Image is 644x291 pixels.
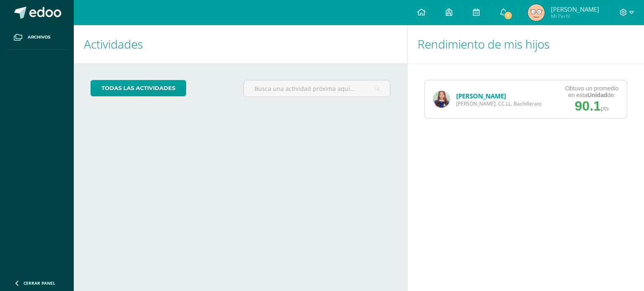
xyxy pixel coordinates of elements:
a: [PERSON_NAME] [456,92,506,100]
h1: Actividades [84,25,397,63]
span: 90.1 [575,98,601,113]
span: [PERSON_NAME] [551,5,599,13]
span: pts [601,105,609,112]
span: Mi Perfil [551,13,599,20]
span: Cerrar panel [23,280,55,286]
strong: Unidad [587,92,607,98]
span: Archivos [28,34,50,41]
input: Busca una actividad próxima aquí... [244,80,390,97]
h1: Rendimiento de mis hijos [418,25,634,63]
span: [PERSON_NAME]. CC.LL. Bachillerato [456,100,542,107]
div: Obtuvo un promedio en esta de: [565,85,618,98]
span: 1 [504,11,513,20]
img: 57992a7c61bfb1649b44be09b66fa118.png [528,4,545,21]
img: 694ddec0c0db13e37c9bef413dfed66c.png [433,91,450,108]
a: Archivos [7,25,67,50]
a: todas las Actividades [91,80,186,96]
